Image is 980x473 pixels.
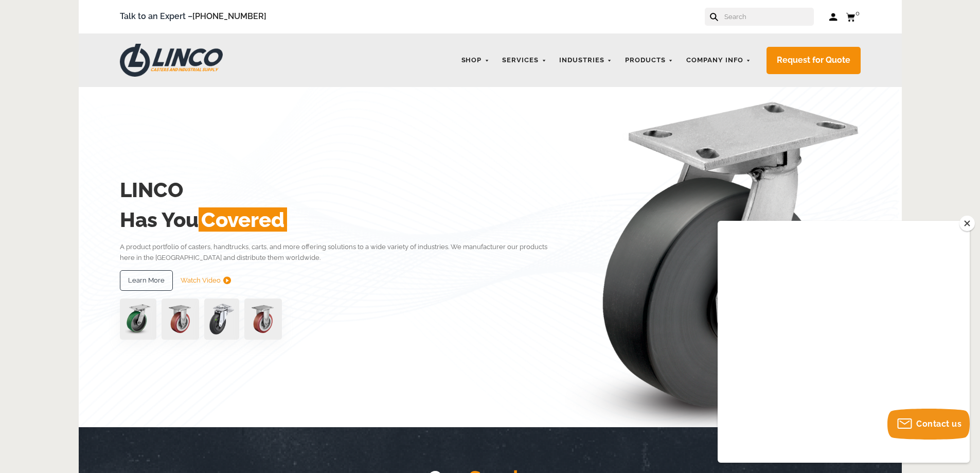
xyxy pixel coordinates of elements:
a: Learn More [120,270,173,291]
img: capture-59611-removebg-preview-1.png [162,299,199,340]
a: Services [497,50,551,71]
span: Talk to an Expert – [120,10,266,24]
h2: Has You [120,205,563,235]
img: subtract.png [223,276,231,284]
input: Search [723,8,814,26]
span: 0 [856,9,860,17]
span: Contact us [916,419,961,429]
button: Close [959,216,975,231]
span: Covered [199,207,287,232]
a: 0 [846,10,861,23]
a: Company Info [681,50,756,71]
img: linco_caster [565,87,861,427]
a: Watch Video [181,270,231,291]
button: Contact us [887,409,970,440]
img: pn3orx8a-94725-1-1-.png [120,299,156,340]
p: A product portfolio of casters, handtrucks, carts, and more offering solutions to a wide variety ... [120,241,563,264]
img: capture-59611-removebg-preview-1.png [244,299,282,340]
a: Log in [829,12,838,22]
a: [PHONE_NUMBER] [192,11,266,21]
img: LINCO CASTERS & INDUSTRIAL SUPPLY [120,44,223,77]
a: Products [620,50,679,71]
h2: LINCO [120,175,563,205]
a: Industries [554,50,617,71]
a: Shop [456,50,495,71]
img: lvwpp200rst849959jpg-30522-removebg-preview-1.png [204,299,239,340]
a: Request for Quote [767,47,861,74]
